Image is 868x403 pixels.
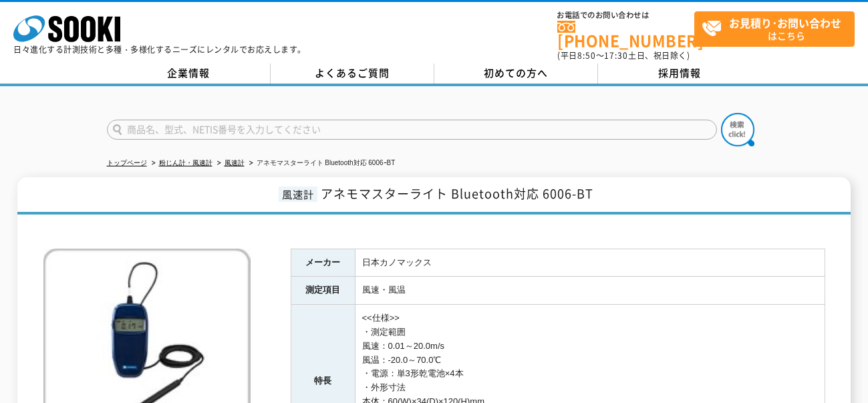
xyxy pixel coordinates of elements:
a: よくあるご質問 [271,63,434,84]
a: 企業情報 [107,63,271,84]
th: メーカー [291,249,355,277]
strong: お見積り･お問い合わせ [729,15,841,31]
span: アネモマスターライト Bluetooth対応 6006-BT [321,184,593,203]
span: 初めての方へ [484,65,548,80]
td: 日本カノマックス [355,249,825,277]
a: トップページ [107,159,147,166]
span: 17:30 [604,49,628,61]
span: お電話でのお問い合わせは [557,11,694,19]
span: 風速計 [279,186,317,202]
p: 日々進化する計測技術と多種・多様化するニーズにレンタルでお応えします。 [13,45,306,53]
a: 採用情報 [598,63,762,84]
span: はこちら [702,12,854,45]
li: アネモマスターライト Bluetooth対応 6006ｰBT [247,156,396,170]
span: (平日 ～ 土日、祝日除く) [557,49,690,61]
th: 測定項目 [291,277,355,305]
a: [PHONE_NUMBER] [557,21,694,48]
input: 商品名、型式、NETIS番号を入力してください [107,120,717,140]
a: 風速計 [225,159,245,166]
span: 8:50 [577,49,596,61]
td: 風速・風温 [355,277,825,305]
img: btn_search.png [721,113,754,146]
a: 粉じん計・風速計 [159,159,212,166]
a: お見積り･お問い合わせはこちら [694,11,855,47]
a: 初めての方へ [434,63,598,84]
